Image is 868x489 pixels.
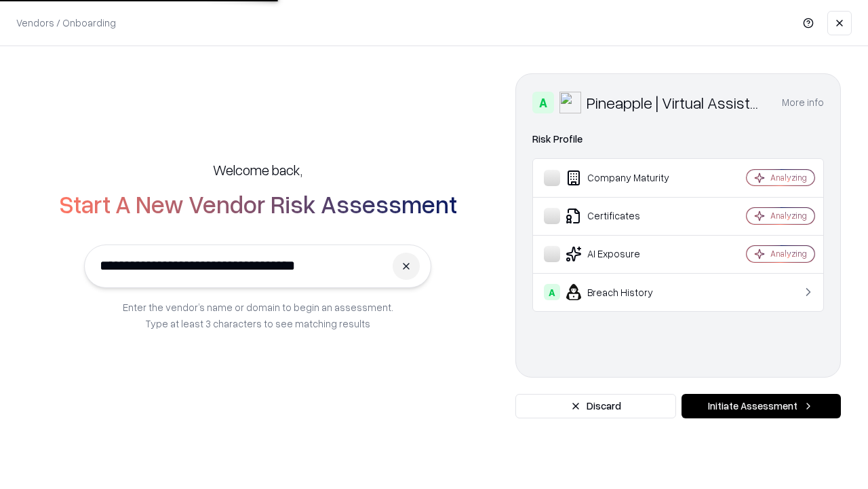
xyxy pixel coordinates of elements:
[123,299,393,331] p: Enter the vendor’s name or domain to begin an assessment. Type at least 3 characters to see match...
[544,284,706,300] div: Breach History
[544,208,706,224] div: Certificates
[16,16,116,30] p: Vendors / Onboarding
[782,90,824,115] button: More info
[587,92,766,113] div: Pineapple | Virtual Assistant Agency
[532,131,824,147] div: Risk Profile
[559,92,581,113] img: Pineapple | Virtual Assistant Agency
[544,246,706,262] div: AI Exposure
[532,92,554,113] div: A
[770,210,807,221] div: Analyzing
[515,394,676,418] button: Discard
[682,394,841,418] button: Initiate Assessment
[59,190,457,217] h2: Start A New Vendor Risk Assessment
[544,284,560,300] div: A
[770,248,807,259] div: Analyzing
[213,160,302,179] h5: Welcome back,
[770,172,807,183] div: Analyzing
[544,170,706,186] div: Company Maturity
